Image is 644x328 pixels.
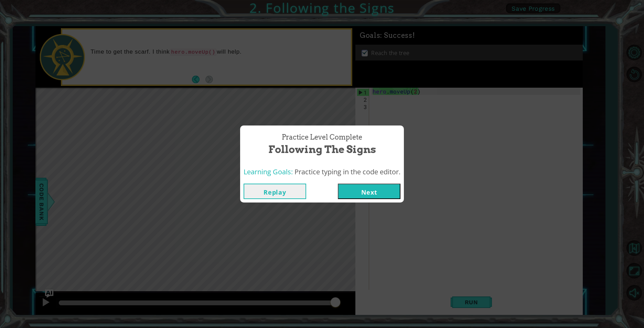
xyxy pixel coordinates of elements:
span: Practice typing in the code editor. [294,167,400,176]
button: Next [338,184,400,199]
span: Following the Signs [268,142,376,157]
span: Practice Level Complete [282,132,362,142]
span: Learning Goals: [244,167,293,176]
button: Replay [244,184,306,199]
